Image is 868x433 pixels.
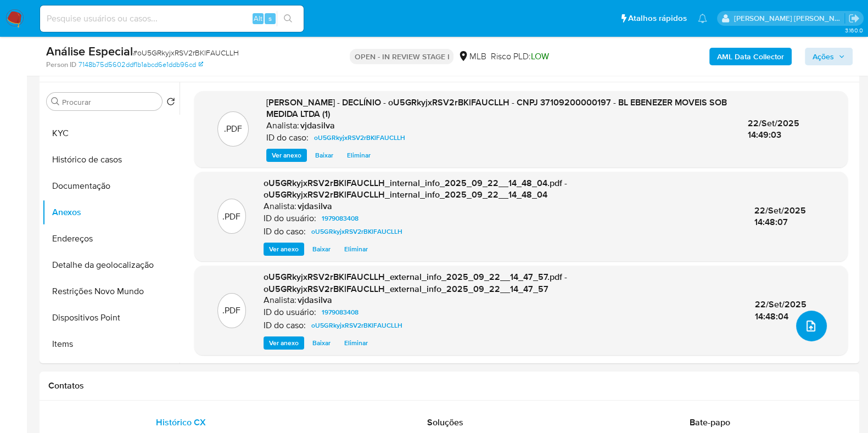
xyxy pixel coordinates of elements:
[427,416,463,429] span: Soluções
[133,47,239,58] span: # oU5GRkyjxRSV2rBKlFAUCLLH
[709,48,792,65] button: AML Data Collector
[264,213,316,224] p: ID do usuário:
[322,212,359,225] span: 1979083408
[156,416,206,429] span: Histórico CX
[796,311,827,341] button: upload-file
[264,177,567,201] span: oU5GRkyjxRSV2rBKlFAUCLLH_internal_info_2025_09_22__14_48_04.pdf - oU5GRkyjxRSV2rBKlFAUCLLH_intern...
[628,13,687,24] span: Atalhos rápidos
[42,357,180,384] button: Cartões
[224,123,242,135] p: .PDF
[458,50,486,63] div: MLB
[315,150,333,161] span: Baixar
[310,131,410,144] a: oU5GRkyjxRSV2rBKlFAUCLLH
[805,48,853,65] button: Ações
[530,50,548,63] span: LOW
[268,13,272,24] span: s
[42,305,180,331] button: Dispositivos Point
[344,338,368,348] span: Eliminar
[813,48,834,65] span: Ações
[266,132,309,143] p: ID do caso:
[166,97,175,109] button: Retornar ao pedido padrão
[266,120,299,131] p: Analista:
[42,120,180,147] button: KYC
[277,11,299,26] button: search-icon
[307,243,336,256] button: Baixar
[48,380,850,391] h1: Contatos
[317,306,363,319] a: 1979083408
[848,13,860,24] a: Sair
[254,13,262,24] span: Alt
[264,201,296,212] p: Analista:
[311,225,402,238] span: oU5GRkyjxRSV2rBKlFAUCLLH
[307,225,407,238] a: oU5GRkyjxRSV2rBKlFAUCLLH
[79,60,203,70] a: 7148b75d5602ddf1b1abcd6e1ddb96cd
[748,117,799,142] span: 22/Set/2025 14:49:03
[339,243,373,256] button: Eliminar
[222,211,240,223] p: .PDF
[344,244,368,255] span: Eliminar
[42,173,180,199] button: Documentação
[40,12,304,26] input: Pesquise usuários ou casos...
[264,307,316,318] p: ID do usuário:
[264,271,567,295] span: oU5GRkyjxRSV2rBKlFAUCLLH_external_info_2025_09_22__14_47_57.pdf - oU5GRkyjxRSV2rBKlFAUCLLH_extern...
[490,50,548,63] span: Risco PLD:
[51,97,60,106] button: Procurar
[266,149,307,162] button: Ver anexo
[266,96,727,121] span: [PERSON_NAME] - DECLÍNIO - oU5GRkyjxRSV2rBKlFAUCLLH - CNPJ 37109200000197 - BL EBENEZER MOVEIS SO...
[264,243,304,256] button: Ver anexo
[300,120,335,131] h6: vjdasilva
[42,331,180,357] button: Items
[341,149,376,162] button: Eliminar
[272,150,301,161] span: Ver anexo
[42,226,180,252] button: Endereços
[42,199,180,226] button: Anexos
[269,244,299,255] span: Ver anexo
[264,320,306,331] p: ID do caso:
[347,150,371,161] span: Eliminar
[269,338,299,348] span: Ver anexo
[46,42,133,60] b: Análise Especial
[46,60,76,70] b: Person ID
[754,204,806,229] span: 22/Set/2025 14:48:07
[42,252,180,278] button: Detalhe da geolocalização
[314,131,405,144] span: oU5GRkyjxRSV2rBKlFAUCLLH
[755,298,807,323] span: 22/Set/2025 14:48:04
[307,336,336,350] button: Baixar
[734,13,845,24] p: viviane.jdasilva@mercadopago.com.br
[222,305,240,317] p: .PDF
[42,278,180,305] button: Restrições Novo Mundo
[298,295,332,306] h6: vjdasilva
[717,48,784,65] b: AML Data Collector
[42,147,180,173] button: Histórico de casos
[322,306,359,319] span: 1979083408
[312,338,331,348] span: Baixar
[698,14,707,23] a: Notificações
[312,244,331,255] span: Baixar
[350,49,453,64] p: OPEN - IN REVIEW STAGE I
[844,26,863,35] span: 3.160.0
[690,416,730,429] span: Bate-papo
[317,212,363,225] a: 1979083408
[339,336,373,350] button: Eliminar
[310,149,339,162] button: Baixar
[311,319,402,332] span: oU5GRkyjxRSV2rBKlFAUCLLH
[307,319,407,332] a: oU5GRkyjxRSV2rBKlFAUCLLH
[298,201,332,212] h6: vjdasilva
[264,336,304,350] button: Ver anexo
[62,97,158,107] input: Procurar
[264,226,306,237] p: ID do caso:
[264,295,296,306] p: Analista:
